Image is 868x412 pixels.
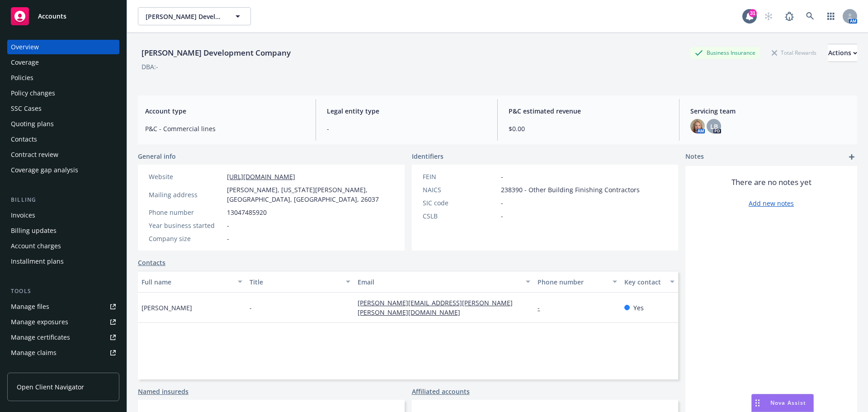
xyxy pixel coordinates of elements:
a: Manage files [7,299,119,314]
button: [PERSON_NAME] Development Company [138,7,251,25]
span: General info [138,152,176,161]
button: Full name [138,271,246,293]
div: Title [250,277,340,287]
span: - [501,211,503,221]
span: P&C - Commercial lines [145,124,305,133]
img: photo [690,119,705,133]
a: Manage certificates [7,330,119,345]
a: Overview [7,40,119,54]
div: Account charges [11,239,61,253]
div: Website [149,172,223,181]
span: Servicing team [690,106,850,116]
span: There are no notes yet [731,177,811,188]
span: LB [710,122,718,131]
div: Phone number [538,277,607,287]
div: Quoting plans [11,117,54,131]
span: P&C estimated revenue [509,106,668,116]
div: Drag to move [752,394,763,412]
div: Manage BORs [11,361,53,375]
a: add [846,152,857,162]
span: - [227,234,229,243]
span: - [501,172,503,181]
div: Email [358,277,520,287]
div: FEIN [423,172,497,181]
div: Billing updates [11,223,57,238]
div: SIC code [423,198,497,208]
button: Phone number [534,271,620,293]
button: Key contact [621,271,678,293]
span: Notes [685,152,704,162]
div: Manage certificates [11,330,70,345]
a: Switch app [822,7,840,25]
span: - [250,303,252,313]
span: $0.00 [509,124,668,133]
a: Coverage [7,55,119,70]
div: Installment plans [11,254,64,269]
a: [URL][DOMAIN_NAME] [227,172,295,181]
a: Accounts [7,4,119,29]
div: Coverage [11,55,39,70]
a: Manage exposures [7,315,119,329]
a: Policy changes [7,86,119,100]
span: [PERSON_NAME] [142,303,192,313]
a: Add new notes [749,199,794,208]
div: SSC Cases [11,101,42,116]
a: SSC Cases [7,101,119,116]
a: Invoices [7,208,119,223]
a: [PERSON_NAME][EMAIL_ADDRESS][PERSON_NAME][PERSON_NAME][DOMAIN_NAME] [358,298,513,317]
button: Actions [828,44,857,62]
div: Manage exposures [11,315,68,329]
span: Account type [145,106,305,116]
div: 31 [749,9,757,17]
a: Quoting plans [7,117,119,131]
span: 13047485920 [227,208,267,217]
div: Key contact [624,277,665,287]
a: - [538,303,547,312]
div: DBA: - [142,62,158,71]
span: 238390 - Other Building Finishing Contractors [501,185,640,194]
div: NAICS [423,185,497,194]
a: Start snowing [759,7,778,25]
div: Year business started [149,221,223,230]
div: [PERSON_NAME] Development Company [138,47,294,59]
div: Coverage gap analysis [11,163,78,177]
a: Account charges [7,239,119,253]
span: Nova Assist [770,399,806,407]
a: Contacts [7,132,119,147]
div: Full name [142,277,232,287]
button: Nova Assist [751,394,814,412]
button: Title [246,271,354,293]
span: - [327,124,486,133]
a: Installment plans [7,254,119,269]
span: - [227,221,229,230]
a: Manage claims [7,346,119,360]
div: Manage claims [11,346,57,360]
span: Identifiers [412,152,443,161]
div: Policies [11,71,33,85]
div: Total Rewards [767,47,821,58]
a: Affiliated accounts [412,387,470,396]
span: - [501,198,503,208]
a: Policies [7,71,119,85]
span: Yes [633,303,644,313]
div: Tools [7,287,119,296]
a: Billing updates [7,223,119,238]
a: Report a Bug [780,7,798,25]
div: Business Insurance [690,47,760,58]
div: Contacts [11,132,37,147]
div: Mailing address [149,190,223,199]
a: Manage BORs [7,361,119,375]
div: Billing [7,195,119,204]
div: Manage files [11,299,49,314]
div: Contract review [11,147,58,162]
div: Invoices [11,208,35,223]
div: Company size [149,234,223,243]
a: Search [801,7,819,25]
span: Open Client Navigator [17,382,84,392]
a: Coverage gap analysis [7,163,119,177]
a: Contacts [138,258,165,267]
span: [PERSON_NAME] Development Company [146,12,224,21]
span: Accounts [38,13,66,20]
